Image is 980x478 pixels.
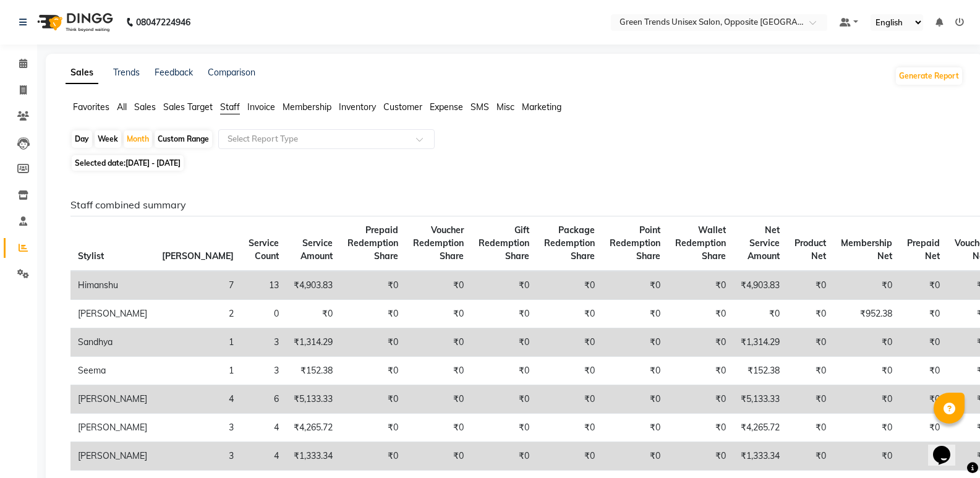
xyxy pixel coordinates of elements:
span: Marketing [522,101,561,113]
td: ₹0 [406,357,471,385]
td: ₹0 [537,271,602,300]
td: 3 [241,328,286,357]
td: [PERSON_NAME] [70,414,155,442]
td: ₹4,265.72 [733,414,787,442]
td: [PERSON_NAME] [70,300,155,328]
td: 3 [155,442,241,471]
td: ₹0 [668,414,733,442]
a: Feedback [155,67,193,78]
td: ₹0 [340,357,406,385]
td: ₹0 [787,357,833,385]
td: ₹0 [900,442,947,471]
span: Voucher Redemption Share [413,224,464,262]
td: ₹0 [471,442,537,471]
td: ₹0 [833,385,900,414]
td: 0 [241,300,286,328]
td: ₹1,333.34 [733,442,787,471]
td: ₹1,333.34 [286,442,340,471]
td: ₹0 [537,300,602,328]
span: Gift Redemption Share [479,224,529,262]
span: Inventory [339,101,376,113]
td: ₹0 [833,442,900,471]
td: 3 [155,414,241,442]
td: ₹0 [787,271,833,300]
td: ₹0 [340,271,406,300]
td: 2 [155,300,241,328]
td: 1 [155,328,241,357]
td: ₹0 [833,271,900,300]
td: ₹0 [833,328,900,357]
td: ₹0 [900,385,947,414]
td: ₹0 [406,300,471,328]
div: Custom Range [155,130,212,148]
td: ₹0 [602,414,668,442]
span: [DATE] - [DATE] [126,158,181,168]
span: Service Amount [300,237,333,262]
button: Generate Report [896,67,962,85]
td: ₹952.38 [833,300,900,328]
td: ₹0 [787,300,833,328]
span: SMS [471,101,489,113]
td: 3 [241,357,286,385]
td: ₹0 [340,385,406,414]
div: Day [72,130,92,148]
div: Week [95,130,121,148]
td: ₹0 [406,271,471,300]
td: ₹1,314.29 [286,328,340,357]
td: ₹0 [900,271,947,300]
td: ₹0 [406,414,471,442]
td: ₹0 [668,328,733,357]
td: ₹0 [340,300,406,328]
td: ₹0 [537,328,602,357]
td: 7 [155,271,241,300]
span: Selected date: [72,155,184,171]
span: Point Redemption Share [610,224,660,262]
td: ₹0 [668,300,733,328]
td: ₹0 [340,328,406,357]
td: ₹0 [602,385,668,414]
span: Customer [383,101,422,113]
img: logo [32,5,116,40]
div: Month [124,130,152,148]
td: ₹0 [787,328,833,357]
td: ₹0 [286,300,340,328]
span: Favorites [73,101,109,113]
span: Expense [430,101,463,113]
td: 4 [241,414,286,442]
td: ₹0 [602,271,668,300]
td: ₹5,133.33 [733,385,787,414]
td: 4 [241,442,286,471]
td: ₹0 [900,357,947,385]
td: ₹0 [833,357,900,385]
td: ₹0 [471,271,537,300]
span: Invoice [247,101,275,113]
td: ₹0 [900,414,947,442]
span: Prepaid Net [907,237,940,262]
span: All [117,101,127,113]
b: 08047224946 [136,5,190,40]
td: ₹0 [602,357,668,385]
td: [PERSON_NAME] [70,385,155,414]
iframe: chat widget [928,429,968,466]
td: ₹4,903.83 [733,271,787,300]
span: Membership Net [841,237,892,262]
span: Package Redemption Share [544,224,595,262]
h6: Staff combined summary [70,199,953,211]
td: ₹0 [787,414,833,442]
td: ₹0 [733,300,787,328]
span: Membership [283,101,331,113]
span: Stylist [78,250,104,262]
td: ₹0 [833,414,900,442]
td: ₹0 [471,385,537,414]
td: ₹0 [787,385,833,414]
td: ₹0 [668,357,733,385]
span: Wallet Redemption Share [675,224,726,262]
td: ₹0 [340,414,406,442]
span: [PERSON_NAME] [162,250,234,262]
td: ₹4,903.83 [286,271,340,300]
td: ₹0 [471,300,537,328]
td: ₹0 [602,328,668,357]
td: ₹0 [668,271,733,300]
td: ₹0 [471,357,537,385]
td: ₹0 [471,328,537,357]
